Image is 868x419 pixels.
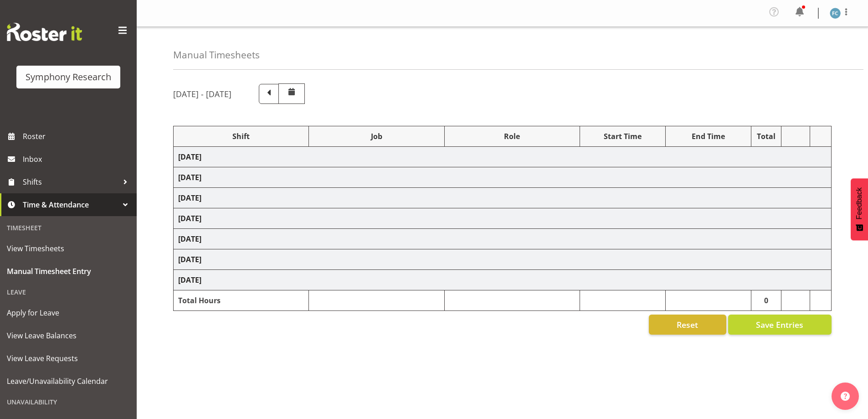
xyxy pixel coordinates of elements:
h5: [DATE] - [DATE] [173,89,231,99]
span: Apply for Leave [7,306,130,320]
a: Manual Timesheet Entry [2,260,134,283]
img: help-xxl-2.png [841,392,850,401]
span: Leave/Unavailability Calendar [7,374,130,388]
span: View Leave Requests [7,352,130,365]
div: Job [313,131,439,142]
button: Save Entries [728,315,832,335]
span: Manual Timesheet Entry [7,264,130,278]
div: Symphony Research [26,70,111,84]
span: View Timesheets [7,242,130,255]
span: Roster [23,129,132,143]
td: [DATE] [174,167,832,188]
div: Unavailability [2,393,134,411]
td: [DATE] [174,229,832,249]
img: fisi-cook-lagatule1979.jpg [830,8,841,19]
a: View Leave Requests [2,347,134,370]
span: Feedback [855,187,863,219]
div: Shift [178,131,304,142]
td: [DATE] [174,249,832,270]
span: Inbox [23,152,132,166]
span: Reset [677,319,698,331]
td: [DATE] [174,208,832,229]
a: View Timesheets [2,237,134,260]
div: Role [449,131,575,142]
div: End Time [670,131,746,142]
div: Total [756,131,777,142]
span: View Leave Balances [7,329,130,342]
h4: Manual Timesheets [173,50,260,60]
button: Reset [649,315,726,335]
span: Time & Attendance [23,198,118,212]
button: Feedback - Show survey [851,178,868,240]
td: 0 [751,290,781,311]
div: Leave [2,283,134,301]
img: Rosterit website logo [7,23,82,41]
a: Apply for Leave [2,301,134,324]
a: View Leave Balances [2,324,134,347]
div: Timesheet [2,218,134,237]
td: [DATE] [174,270,832,290]
span: Save Entries [756,319,803,331]
td: [DATE] [174,147,832,167]
div: Start Time [585,131,661,142]
td: Total Hours [174,290,309,311]
td: [DATE] [174,188,832,208]
a: Leave/Unavailability Calendar [2,370,134,393]
span: Shifts [23,175,118,189]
